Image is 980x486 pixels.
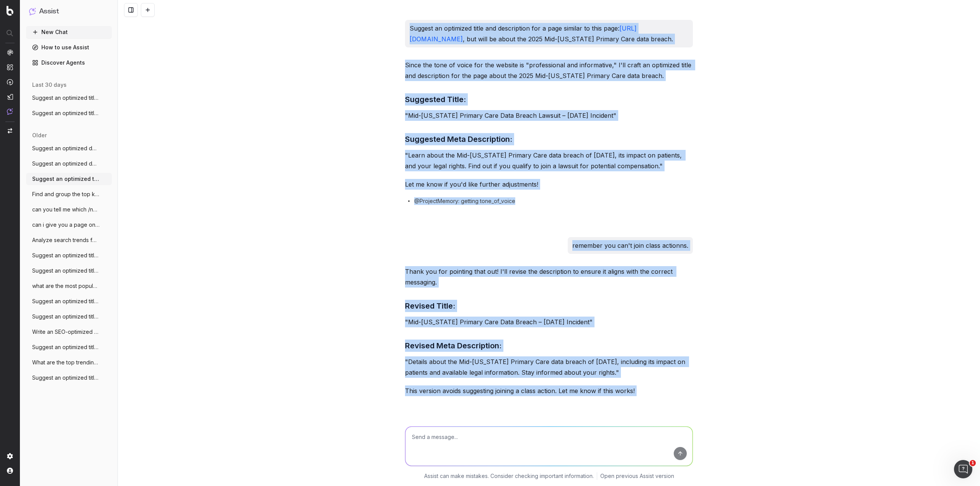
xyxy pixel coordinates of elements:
[29,6,109,17] button: Assist
[26,219,112,231] button: can i give you a page on my website to o
[26,107,112,119] button: Suggest an optimized title and descripti
[26,265,112,277] button: Suggest an optimized title tag and meta
[32,343,100,351] span: Suggest an optimized title and descripti
[32,94,100,102] span: Suggest an optimized title and descripti
[7,6,13,16] img: Botify logo
[7,108,13,115] img: Assist
[32,160,100,167] span: Suggest an optimized description for thi
[405,385,693,396] p: This version avoids suggesting joining a class action. Let me know if this works!
[26,341,112,353] button: Suggest an optimized title and descripti
[32,190,100,198] span: Find and group the top keywords for chim
[29,8,36,15] img: Assist
[7,468,13,474] img: My account
[26,203,112,216] button: can you tell me which /news page publish
[32,328,100,336] span: Write an SEO-optimized article about the
[26,326,112,338] button: Write an SEO-optimized article about the
[572,240,688,251] p: remember you can't join class actionns.
[405,93,693,106] h3: Suggested Title:
[405,60,693,81] p: Since the tone of voice for the website is "professional and informative," I'll craft an optimize...
[26,356,112,369] button: What are the top trending topics for cla
[7,453,13,459] img: Setting
[26,142,112,154] button: Suggest an optimized description for ht
[32,206,100,213] span: can you tell me which /news page publish
[7,94,13,100] img: Studio
[410,23,688,44] p: Suggest an optimized title and description for a page similar to this page: , but will be about t...
[8,128,12,133] img: Switch project
[32,109,100,117] span: Suggest an optimized title and descripti
[7,64,13,70] img: Intelligence
[32,221,100,229] span: can i give you a page on my website to o
[405,300,693,312] h3: Revised Title:
[32,267,100,275] span: Suggest an optimized title tag and meta
[405,340,693,352] h3: Revised Meta Description:
[26,173,112,185] button: Suggest an optimized title and descripti
[970,460,976,466] span: 1
[600,472,674,480] a: Open previous Assist version
[32,252,100,259] span: Suggest an optimized title tag and descr
[32,145,100,152] span: Suggest an optimized description for ht
[32,374,100,382] span: Suggest an optimized title and descripti
[405,110,693,121] p: "Mid-[US_STATE] Primary Care Data Breach Lawsuit – [DATE] Incident"
[954,460,972,478] iframe: Intercom live chat
[405,266,693,288] p: Thank you for pointing that out! I'll revise the description to ensure it aligns with the correct...
[26,234,112,246] button: Analyze search trends for: specific! cla
[26,158,112,170] button: Suggest an optimized description for thi
[32,359,100,366] span: What are the top trending topics for cla
[26,249,112,262] button: Suggest an optimized title tag and descr
[26,92,112,104] button: Suggest an optimized title and descripti
[26,295,112,307] button: Suggest an optimized title and descripti
[405,356,693,378] p: "Details about the Mid-[US_STATE] Primary Care data breach of [DATE], including its impact on pat...
[424,472,594,480] p: Assist can make mistakes. Consider checking important information.
[26,280,112,292] button: what are the most popular class action s
[26,188,112,200] button: Find and group the top keywords for chim
[32,81,67,89] span: last 30 days
[405,133,693,145] h3: Suggested Meta Description:
[405,317,693,327] p: "Mid-[US_STATE] Primary Care Data Breach – [DATE] Incident"
[26,41,112,54] a: How to use Assist
[405,150,693,171] p: "Learn about the Mid-[US_STATE] Primary Care data breach of [DATE], its impact on patients, and y...
[26,310,112,323] button: Suggest an optimized title and descripti
[32,282,100,290] span: what are the most popular class action s
[7,79,13,85] img: Activation
[405,179,693,190] p: Let me know if you'd like further adjustments!
[32,313,100,320] span: Suggest an optimized title and descripti
[26,26,112,38] button: New Chat
[32,236,100,244] span: Analyze search trends for: specific! cla
[414,197,515,205] span: @ProjectMemory: getting tone_of_voice
[32,132,47,139] span: older
[32,175,100,183] span: Suggest an optimized title and descripti
[7,49,13,55] img: Analytics
[26,372,112,384] button: Suggest an optimized title and descripti
[26,57,112,69] a: Discover Agents
[39,6,59,17] h1: Assist
[32,297,100,305] span: Suggest an optimized title and descripti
